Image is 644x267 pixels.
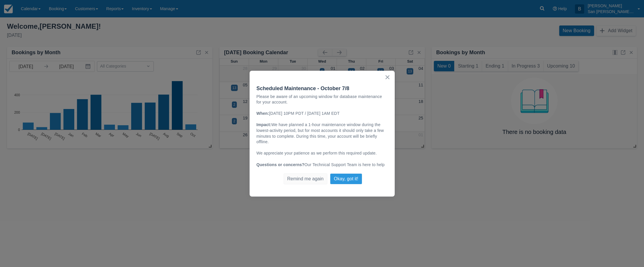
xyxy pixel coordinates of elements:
p: Please be aware of an upcoming window for database maintenance for your account. [257,94,388,105]
p: Scheduled Maintenance - October 7/8 [257,86,388,91]
span: Our Technical Support Team is here to help [304,162,385,167]
strong: When: [257,111,269,116]
span: We have planned a 1-hour maintenance window during the lowest-activity period, but for most accou... [257,122,385,144]
strong: Impact: [257,122,271,127]
button: Remind me again [284,173,327,184]
p: We appreciate your patience as we perform this required update. [257,150,388,156]
span: [DATE] 10PM PDT / [DATE] 1AM EDT [269,111,340,116]
button: Close [385,72,390,82]
strong: Questions or concerns? [257,162,304,167]
button: Okay, got it! [330,173,362,184]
